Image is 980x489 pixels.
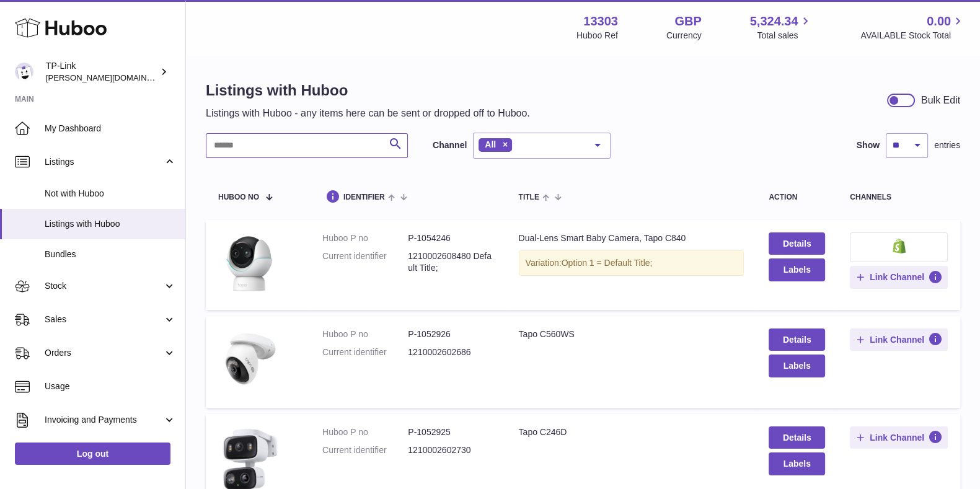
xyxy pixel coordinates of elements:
button: Labels [769,258,825,281]
span: Sales [45,314,163,325]
a: Details [769,328,825,351]
span: Listings [45,156,163,168]
img: shopify-small.png [893,239,906,253]
div: Currency [666,30,702,42]
img: Dual-Lens Smart Baby Camera, Tapo C840 [218,232,280,294]
img: susie.li@tp-link.com [15,63,33,81]
label: Show [857,139,880,151]
a: Details [769,232,825,255]
h1: Listings with Huboo [206,81,530,100]
span: My Dashboard [45,123,176,134]
label: Channel [433,139,467,151]
button: Link Channel [850,426,948,449]
a: 5,324.34 Total sales [750,13,813,42]
dt: Huboo P no [322,232,408,244]
div: Variation: [519,250,744,276]
span: Stock [45,280,163,292]
div: Dual-Lens Smart Baby Camera, Tapo C840 [519,232,744,244]
a: Details [769,426,825,449]
span: Link Channel [870,271,924,283]
strong: GBP [674,13,701,30]
a: 0.00 AVAILABLE Stock Total [860,13,965,42]
span: Listings with Huboo [45,218,176,230]
span: Orders [45,347,163,359]
span: Huboo no [218,193,259,201]
strong: 13303 [583,13,618,30]
span: Invoicing and Payments [45,414,163,426]
dt: Current identifier [322,250,408,274]
dd: P-1052925 [408,426,493,438]
span: entries [934,139,960,151]
dt: Huboo P no [322,328,408,340]
span: title [519,193,539,201]
dd: 1210002608480 Default Title; [408,250,493,274]
span: Total sales [757,30,812,42]
span: Usage [45,381,176,392]
button: Link Channel [850,328,948,351]
dd: P-1054246 [408,232,493,244]
dt: Current identifier [322,346,408,358]
div: Tapo C560WS [519,328,744,340]
dd: P-1052926 [408,328,493,340]
a: Log out [15,443,170,465]
span: identifier [343,193,385,201]
span: Link Channel [870,432,924,443]
button: Labels [769,452,825,475]
div: Tapo C246D [519,426,744,438]
p: Listings with Huboo - any items here can be sent or dropped off to Huboo. [206,107,530,120]
span: 0.00 [927,13,951,30]
span: Not with Huboo [45,188,176,200]
button: Link Channel [850,266,948,288]
dd: 1210002602730 [408,444,493,456]
span: 5,324.34 [750,13,798,30]
span: All [485,139,496,149]
span: [PERSON_NAME][DOMAIN_NAME][EMAIL_ADDRESS][DOMAIN_NAME] [46,73,313,82]
span: AVAILABLE Stock Total [860,30,965,42]
dt: Current identifier [322,444,408,456]
dt: Huboo P no [322,426,408,438]
div: action [769,193,825,201]
div: channels [850,193,948,201]
img: Tapo C560WS [218,328,280,392]
div: Bulk Edit [921,94,960,107]
button: Labels [769,355,825,377]
dd: 1210002602686 [408,346,493,358]
span: Link Channel [870,334,924,345]
div: Huboo Ref [576,30,618,42]
span: Option 1 = Default Title; [562,258,653,268]
span: Bundles [45,249,176,260]
div: TP-Link [46,60,157,84]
